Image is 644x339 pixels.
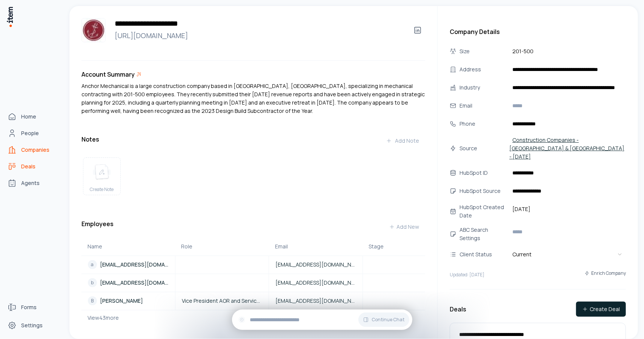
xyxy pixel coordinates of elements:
button: Create Deal [576,302,626,317]
a: [URL][DOMAIN_NAME] [112,30,404,41]
p: [EMAIL_ADDRESS][DOMAIN_NAME] [100,279,169,287]
button: create noteCreate Note [83,157,121,195]
a: People [5,126,62,141]
a: Settings [5,318,62,333]
div: HubSpot ID [460,169,508,177]
div: Email [275,243,357,250]
div: Continue Chat [232,310,412,330]
span: Companies [21,146,49,154]
span: Continue Chat [372,317,405,323]
div: Anchor Mechanical is a large construction company based in [GEOGRAPHIC_DATA], [GEOGRAPHIC_DATA], ... [81,82,425,115]
a: Agents [5,176,62,191]
h3: Company Details [450,27,626,36]
a: [EMAIL_ADDRESS][DOMAIN_NAME] [269,261,362,268]
span: Settings [21,322,43,329]
span: People [21,129,39,137]
button: Add Note [380,133,425,148]
button: View43more [81,310,119,325]
div: a [88,260,97,269]
div: Email [460,102,508,110]
p: [PERSON_NAME] [100,297,143,305]
button: [DATE] [509,203,626,215]
a: Companies [5,142,62,157]
a: Home [5,109,62,124]
a: Construction Companies - [GEOGRAPHIC_DATA] & [GEOGRAPHIC_DATA] - [DATE] [509,135,624,162]
div: Stage [369,243,419,250]
a: B[PERSON_NAME] [82,296,175,305]
a: Vice President AOR and Service Division [176,297,268,305]
div: B [88,296,97,305]
span: Deals [21,163,35,170]
img: create note [93,164,111,180]
span: Agents [21,179,40,187]
span: Forms [21,304,37,311]
div: HubSpot Created Date [460,203,508,220]
div: HubSpot Source [460,187,508,195]
button: Continue Chat [358,313,409,327]
button: Add New [383,219,425,234]
p: [EMAIL_ADDRESS][DOMAIN_NAME] [100,261,169,268]
a: Deals [5,159,62,174]
span: Vice President AOR and Service Division [182,297,262,305]
span: Home [21,113,36,120]
h3: Employees [81,219,114,234]
div: ABC Search Settings [460,226,508,242]
div: Address [460,65,508,74]
a: Forms [5,300,62,315]
div: Source [460,144,508,153]
h3: Notes [81,135,99,144]
div: Add Note [386,137,419,145]
div: Industry [460,83,508,92]
h3: Deals [450,305,466,314]
a: [EMAIL_ADDRESS][DOMAIN_NAME] [269,297,362,305]
p: Updated: [DATE] [450,272,484,278]
div: Client Status [460,250,508,259]
img: Item Brain Logo [6,6,14,28]
div: Phone [460,120,508,128]
button: Enrich Company [584,267,626,280]
h3: Account Summary [81,70,135,79]
span: [EMAIL_ADDRESS][DOMAIN_NAME] [275,297,356,305]
div: Name [88,243,169,250]
img: Anchor Mechanical LLC [81,18,106,42]
span: Create Note [90,186,114,193]
span: [EMAIL_ADDRESS][DOMAIN_NAME] [275,279,356,287]
div: Role [181,243,263,250]
div: b [88,278,97,287]
a: [EMAIL_ADDRESS][DOMAIN_NAME] [269,279,362,287]
a: b[EMAIL_ADDRESS][DOMAIN_NAME] [82,278,175,287]
span: [EMAIL_ADDRESS][DOMAIN_NAME] [275,261,356,268]
div: Size [460,47,508,55]
a: a[EMAIL_ADDRESS][DOMAIN_NAME] [82,260,175,269]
